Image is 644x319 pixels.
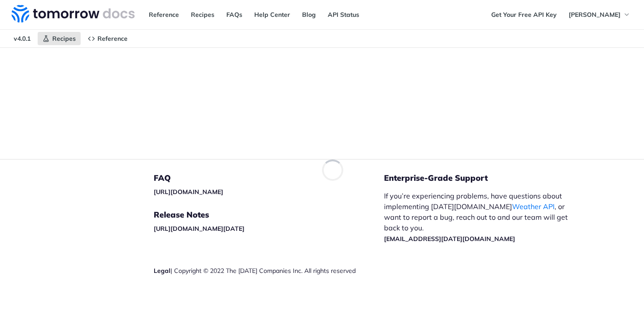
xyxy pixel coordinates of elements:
a: Recipes [186,8,219,21]
h5: Release Notes [154,210,384,220]
div: | Copyright © 2022 The [DATE] Companies Inc. All rights reserved [154,266,384,275]
h5: FAQ [154,173,384,183]
h5: Enterprise-Grade Support [384,173,591,183]
a: Reference [144,8,184,21]
span: v4.0.1 [9,32,35,45]
a: API Status [323,8,364,21]
p: If you’re experiencing problems, have questions about implementing [DATE][DOMAIN_NAME] , or want ... [384,191,577,244]
span: [PERSON_NAME] [569,11,621,19]
a: [EMAIL_ADDRESS][DATE][DOMAIN_NAME] [384,235,515,243]
a: [URL][DOMAIN_NAME][DATE] [154,225,244,233]
a: Get Your Free API Key [486,8,562,21]
img: Tomorrow.io Weather API Docs [12,5,135,23]
span: Recipes [52,35,76,43]
span: Reference [97,35,128,43]
a: Help Center [249,8,295,21]
a: Recipes [38,32,81,45]
a: Blog [297,8,321,21]
a: [URL][DOMAIN_NAME] [154,188,223,196]
a: Legal [154,267,171,275]
a: Weather API [512,202,555,211]
a: Reference [83,32,132,45]
a: FAQs [221,8,247,21]
button: [PERSON_NAME] [564,8,635,21]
